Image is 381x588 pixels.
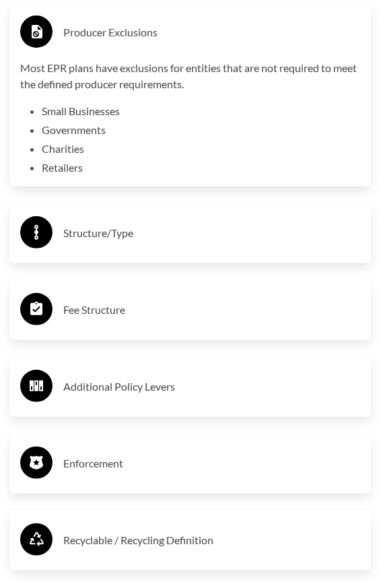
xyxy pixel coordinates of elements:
[63,376,361,397] h3: Additional Policy Levers
[42,122,361,138] li: Governments
[63,222,361,244] h3: Structure/Type
[63,529,361,551] h3: Recyclable / Recycling Definition
[63,299,361,321] h3: Fee Structure
[20,60,361,92] p: Most EPR plans have exclusions for entities that are not required to meet the defined producer re...
[42,103,361,119] li: Small Businesses
[42,160,361,176] li: Retailers
[42,141,361,157] li: Charities
[63,453,361,474] h3: Enforcement
[63,22,361,43] h3: Producer Exclusions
